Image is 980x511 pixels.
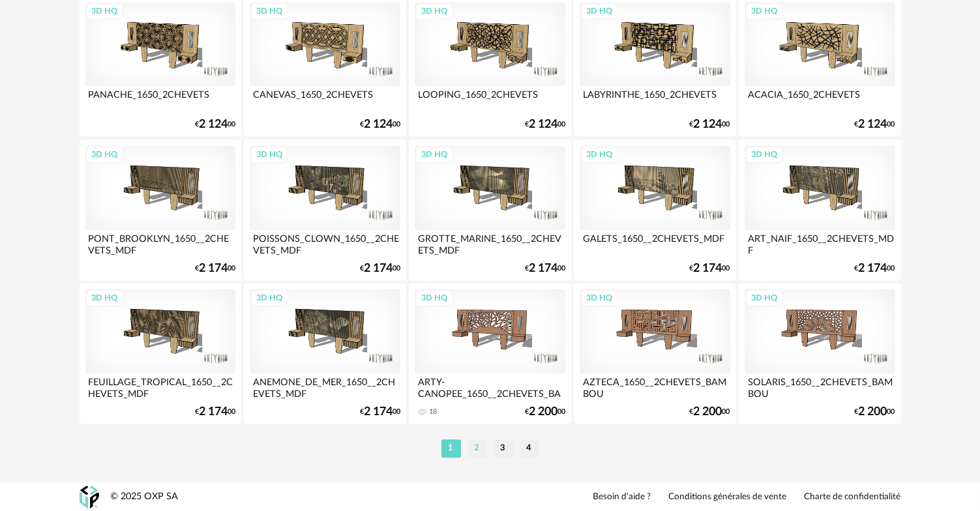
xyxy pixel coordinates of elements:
[745,146,783,163] div: 3D HQ
[580,289,618,306] div: 3D HQ
[360,120,400,129] div: € 00
[80,139,241,280] a: 3D HQ PONT_BROOKLYN_1650__2CHEVETS_MDF €2 17400
[415,146,453,163] div: 3D HQ
[250,86,400,112] div: CANEVAS_1650_2CHEVETS
[250,146,288,163] div: 3D HQ
[745,373,895,400] div: SOLARIS_1650__2CHEVETS_BAMBOU
[694,407,722,416] span: 2 200
[244,139,406,280] a: 3D HQ POISSONS_CLOWN_1650__2CHEVETS_MDF €2 17400
[525,120,565,129] div: € 00
[199,120,228,129] span: 2 124
[525,264,565,273] div: € 00
[80,283,241,424] a: 3D HQ FEUILLAGE_TROPICAL_1650__2CHEVETS_MDF €2 17400
[195,264,235,273] div: € 00
[520,439,539,458] li: 4
[85,86,235,112] div: PANACHE_1650_2CHEVETS
[199,407,228,416] span: 2 174
[859,407,887,416] span: 2 200
[429,407,437,416] div: 18
[580,230,730,256] div: GALETS_1650__2CHEVETS_MDF
[199,264,228,273] span: 2 174
[415,373,565,400] div: ARTY-CANOPEE_1650__2CHEVETS_BAMBOU
[529,264,557,273] span: 2 174
[574,283,735,424] a: 3D HQ AZTECA_1650__2CHEVETS_BAMBOU €2 20000
[580,373,730,400] div: AZTECA_1650__2CHEVETS_BAMBOU
[529,120,557,129] span: 2 124
[745,289,783,306] div: 3D HQ
[855,264,895,273] div: € 00
[690,120,730,129] div: € 00
[415,230,565,256] div: GROTTE_MARINE_1650__2CHEVETS_MDF
[468,439,487,458] li: 2
[364,264,393,273] span: 2 174
[690,264,730,273] div: € 00
[86,3,124,20] div: 3D HQ
[690,407,730,416] div: € 00
[739,283,900,424] a: 3D HQ SOLARIS_1650__2CHEVETS_BAMBOU €2 20000
[80,486,99,508] img: OXP
[409,139,571,280] a: 3D HQ GROTTE_MARINE_1650__2CHEVETS_MDF €2 17400
[529,407,557,416] span: 2 200
[111,491,179,503] div: © 2025 OXP SA
[415,289,453,306] div: 3D HQ
[250,230,400,256] div: POISSONS_CLOWN_1650__2CHEVETS_MDF
[859,264,887,273] span: 2 174
[694,264,722,273] span: 2 174
[85,373,235,400] div: FEUILLAGE_TROPICAL_1650__2CHEVETS_MDF
[580,146,618,163] div: 3D HQ
[739,139,900,280] a: 3D HQ ART_NAIF_1650__2CHEVETS_MDF €2 17400
[745,230,895,256] div: ART_NAIF_1650__2CHEVETS_MDF
[669,491,787,503] a: Conditions générales de vente
[364,120,393,129] span: 2 124
[409,283,571,424] a: 3D HQ ARTY-CANOPEE_1650__2CHEVETS_BAMBOU 18 €2 20000
[855,120,895,129] div: € 00
[745,86,895,112] div: ACACIA_1650_2CHEVETS
[855,407,895,416] div: € 00
[85,230,235,256] div: PONT_BROOKLYN_1650__2CHEVETS_MDF
[745,3,783,20] div: 3D HQ
[441,439,461,458] li: 1
[580,3,618,20] div: 3D HQ
[580,86,730,112] div: LABYRINTHE_1650_2CHEVETS
[574,139,735,280] a: 3D HQ GALETS_1650__2CHEVETS_MDF €2 17400
[859,120,887,129] span: 2 124
[805,491,901,503] a: Charte de confidentialité
[250,373,400,400] div: ANEMONE_DE_MER_1650__2CHEVETS_MDF
[364,407,393,416] span: 2 174
[494,439,513,458] li: 3
[244,283,406,424] a: 3D HQ ANEMONE_DE_MER_1650__2CHEVETS_MDF €2 17400
[250,289,288,306] div: 3D HQ
[195,407,235,416] div: € 00
[415,3,453,20] div: 3D HQ
[86,146,124,163] div: 3D HQ
[195,120,235,129] div: € 00
[694,120,722,129] span: 2 124
[86,289,124,306] div: 3D HQ
[525,407,565,416] div: € 00
[360,264,400,273] div: € 00
[360,407,400,416] div: € 00
[593,491,651,503] a: Besoin d'aide ?
[250,3,288,20] div: 3D HQ
[415,86,565,112] div: LOOPING_1650_2CHEVETS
